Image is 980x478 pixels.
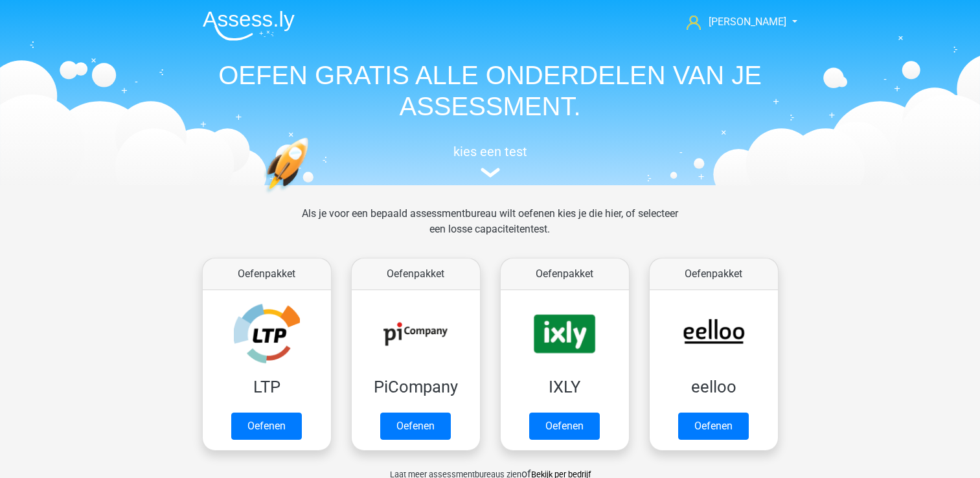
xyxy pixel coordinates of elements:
a: Oefenen [380,413,451,440]
img: assessment [481,168,500,177]
a: [PERSON_NAME] [681,14,788,30]
div: Als je voor een bepaald assessmentbureau wilt oefenen kies je die hier, of selecteer een losse ca... [291,206,689,253]
a: Oefenen [231,413,302,440]
h5: kies een test [192,144,788,159]
a: Oefenen [529,413,600,440]
a: Oefenen [678,413,749,440]
a: kies een test [192,144,788,178]
h1: OEFEN GRATIS ALLE ONDERDELEN VAN JE ASSESSMENT. [192,60,788,122]
img: Assessly [203,10,295,41]
img: oefenen [264,137,359,255]
span: [PERSON_NAME] [709,16,786,28]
